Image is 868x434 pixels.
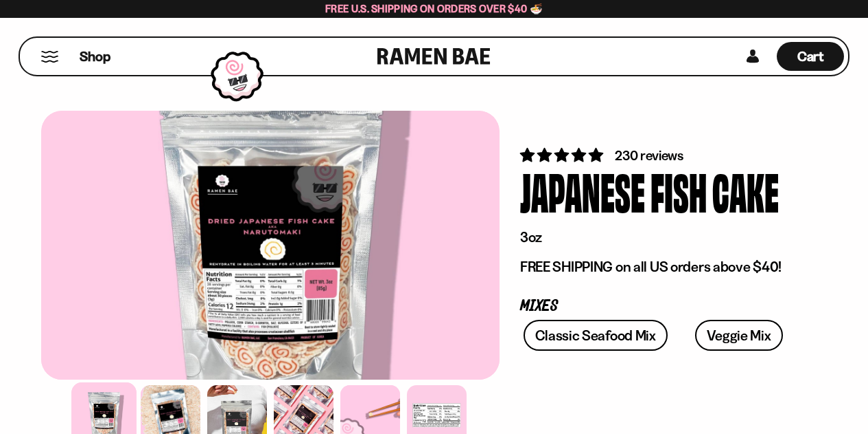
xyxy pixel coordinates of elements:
[777,38,844,75] div: Cart
[712,165,779,217] div: Cake
[520,228,806,246] p: 3oz
[797,48,824,65] span: Cart
[695,320,783,351] a: Veggie Mix
[615,147,683,164] span: 230 reviews
[520,300,806,313] p: Mixes
[325,2,543,15] span: Free U.S. Shipping on Orders over $40 🍜
[520,165,645,217] div: Japanese
[650,165,707,217] div: Fish
[40,51,59,63] button: Mobile Menu Trigger
[80,42,110,71] a: Shop
[520,147,606,164] span: 4.77 stars
[80,47,110,66] span: Shop
[520,258,806,276] p: FREE SHIPPING on all US orders above $40!
[524,320,667,351] a: Classic Seafood Mix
